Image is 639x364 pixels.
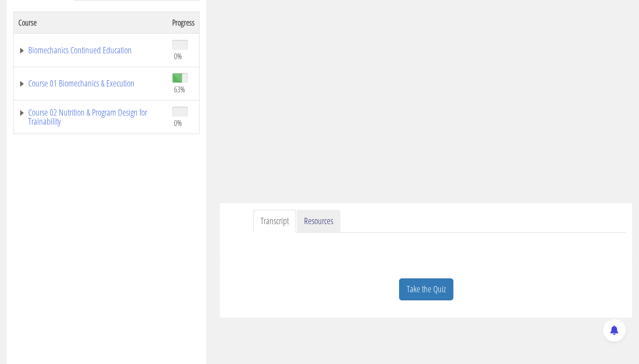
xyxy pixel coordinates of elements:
[18,108,163,126] a: Course 02 Nutrition & Program Design for Trainability
[174,84,185,94] span: 63%
[14,12,168,33] th: Course
[18,79,163,88] a: Course 01 Biomechanics & Execution
[18,46,163,55] a: Biomechanics Continued Education
[297,210,340,233] a: Resources
[253,210,296,233] a: Transcript
[399,278,453,300] a: Take the Quiz
[174,118,182,128] span: 0%
[174,51,182,61] span: 0%
[168,12,200,33] th: Progress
